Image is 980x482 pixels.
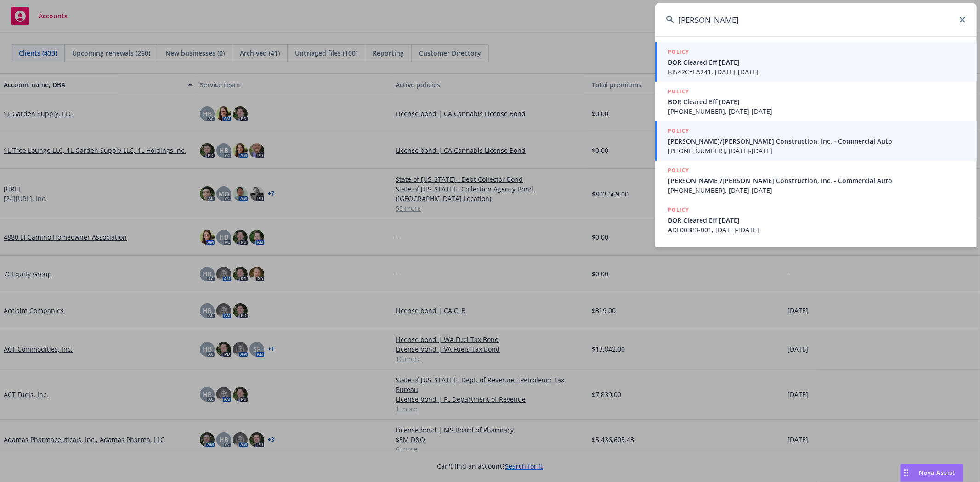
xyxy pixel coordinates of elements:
h5: POLICY [668,166,689,175]
span: [PERSON_NAME]/[PERSON_NAME] Construction, Inc. - Commercial Auto [668,136,966,146]
button: Nova Assist [900,464,963,482]
h5: POLICY [668,87,689,96]
a: POLICY[PERSON_NAME]/[PERSON_NAME] Construction, Inc. - Commercial Auto[PHONE_NUMBER], [DATE]-[DATE] [655,161,977,200]
span: BOR Cleared Eff [DATE] [668,57,966,67]
h5: POLICY [668,126,689,135]
a: POLICY[PERSON_NAME]/[PERSON_NAME] Construction, Inc. - Commercial Auto[PHONE_NUMBER], [DATE]-[DATE] [655,121,977,161]
input: Search... [655,3,977,36]
span: Nova Assist [919,469,956,476]
a: POLICYBOR Cleared Eff [DATE][PHONE_NUMBER], [DATE]-[DATE] [655,82,977,121]
span: [PHONE_NUMBER], [DATE]-[DATE] [668,185,966,195]
span: [PERSON_NAME]/[PERSON_NAME] Construction, Inc. - Commercial Auto [668,176,966,185]
span: KI542CYLA241, [DATE]-[DATE] [668,67,966,77]
div: Drag to move [901,464,912,482]
span: [PHONE_NUMBER], [DATE]-[DATE] [668,106,966,116]
span: BOR Cleared Eff [DATE] [668,97,966,106]
span: [PHONE_NUMBER], [DATE]-[DATE] [668,146,966,156]
span: BOR Cleared Eff [DATE] [668,215,966,225]
a: POLICYBOR Cleared Eff [DATE]ADL00383-001, [DATE]-[DATE] [655,200,977,240]
span: ADL00383-001, [DATE]-[DATE] [668,225,966,235]
h5: POLICY [668,205,689,214]
h5: POLICY [668,47,689,56]
a: POLICYBOR Cleared Eff [DATE]KI542CYLA241, [DATE]-[DATE] [655,42,977,82]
